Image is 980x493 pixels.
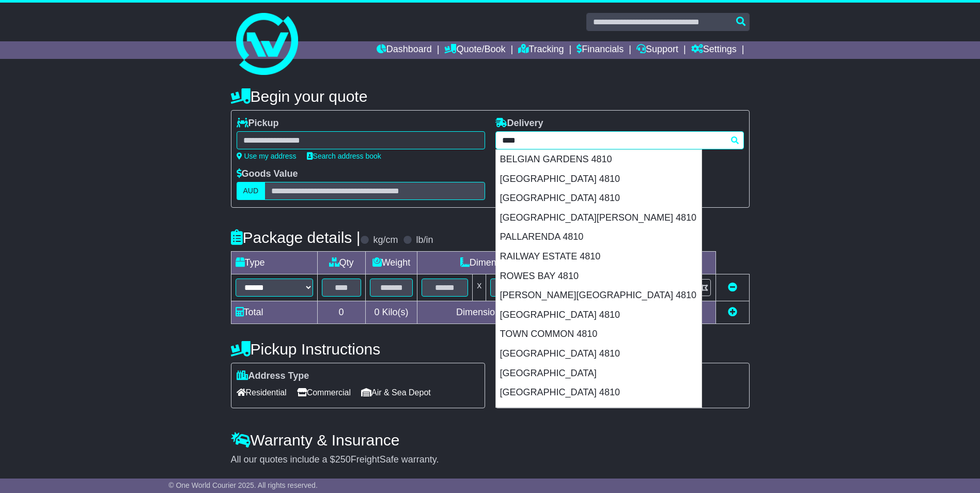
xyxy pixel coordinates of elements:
label: lb/in [416,235,433,246]
label: AUD [237,182,266,200]
td: Kilo(s) [365,301,417,324]
label: Pickup [237,118,279,129]
h4: Pickup Instructions [231,341,485,358]
a: Dashboard [377,41,432,59]
div: [PERSON_NAME][GEOGRAPHIC_DATA] 4810 [496,286,702,305]
label: Delivery [495,118,543,129]
span: Air & Sea Depot [361,384,431,400]
div: RAILWAY ESTATE 4810 [496,247,702,267]
span: 0 [374,307,379,317]
td: Dimensions in Centimetre(s) [417,301,610,324]
td: x [473,274,486,301]
a: Support [636,41,678,59]
a: Remove this item [728,282,737,292]
a: Settings [691,41,737,59]
a: Quote/Book [444,41,505,59]
div: BELGIAN GARDENS 4810 [496,150,702,170]
div: [GEOGRAPHIC_DATA] 4810 [496,305,702,325]
h4: Warranty & Insurance [231,432,750,449]
span: © One World Courier 2025. All rights reserved. [168,481,318,489]
div: [GEOGRAPHIC_DATA] 4810 [496,344,702,364]
a: Tracking [518,41,564,59]
h4: Package details | [231,229,361,246]
div: [GEOGRAPHIC_DATA] 4810 [496,383,702,403]
td: Weight [365,252,417,274]
td: Type [231,252,317,274]
label: Goods Value [237,168,298,180]
span: Residential [237,384,287,400]
a: Add new item [728,307,737,317]
span: Commercial [297,384,351,400]
div: PALLARENDA 4810 [496,227,702,247]
td: Dimensions (L x W x H) [417,252,610,274]
div: TOWNSVILLE MC 4810 [496,403,702,422]
div: [GEOGRAPHIC_DATA][PERSON_NAME] 4810 [496,208,702,228]
label: Address Type [237,371,309,382]
div: [GEOGRAPHIC_DATA] 4810 [496,189,702,208]
h4: Begin your quote [231,88,750,105]
div: All our quotes include a $ FreightSafe warranty. [231,454,750,466]
label: kg/cm [373,235,398,246]
div: [GEOGRAPHIC_DATA] 4810 [496,170,702,189]
typeahead: Please provide city [495,131,744,149]
div: [GEOGRAPHIC_DATA] [496,364,702,383]
td: 0 [317,301,365,324]
div: ROWES BAY 4810 [496,267,702,286]
td: Total [231,301,317,324]
div: TOWN COMMON 4810 [496,325,702,344]
span: 250 [335,454,351,465]
a: Financials [577,41,624,59]
a: Search address book [307,152,381,160]
a: Use my address [237,152,297,160]
td: Qty [317,252,365,274]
